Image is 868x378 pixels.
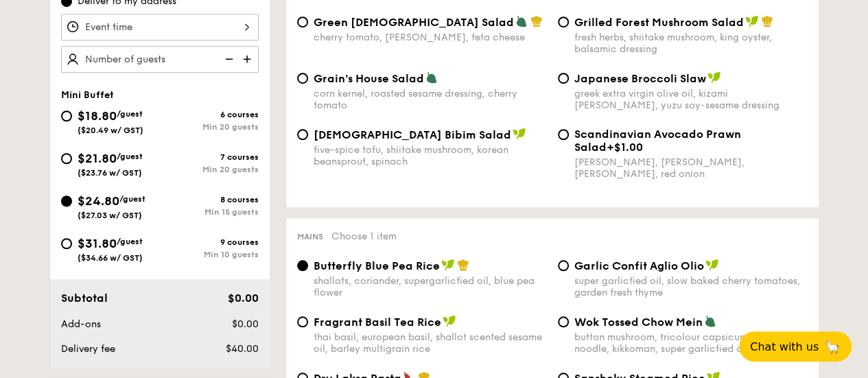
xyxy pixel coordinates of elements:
input: $31.80/guest($34.66 w/ GST)9 coursesMin 10 guests [61,238,72,249]
span: 🦙 [824,339,841,355]
span: $0.00 [227,292,258,305]
img: icon-vegan.f8ff3823.svg [745,15,759,27]
div: [PERSON_NAME], [PERSON_NAME], [PERSON_NAME], red onion [574,156,808,180]
div: shallots, coriander, supergarlicfied oil, blue pea flower [314,275,547,298]
input: Green [DEMOGRAPHIC_DATA] Saladcherry tomato, [PERSON_NAME], feta cheese [297,16,308,27]
input: Number of guests [61,46,259,73]
input: Butterfly Blue Pea Riceshallots, coriander, supergarlicfied oil, blue pea flower [297,260,308,271]
input: Wok Tossed Chow Meinbutton mushroom, tricolour capsicum, cripsy egg noodle, kikkoman, super garli... [558,316,569,327]
img: icon-vegetarian.fe4039eb.svg [425,71,438,84]
img: icon-vegan.f8ff3823.svg [441,259,455,271]
span: ($20.49 w/ GST) [78,126,143,135]
div: thai basil, european basil, shallot scented sesame oil, barley multigrain rice [314,331,547,355]
div: 7 courses [160,152,259,162]
span: Delivery fee [61,343,115,355]
span: $18.80 [78,108,117,123]
span: Choose 1 item [331,231,397,242]
input: Garlic Confit Aglio Oliosuper garlicfied oil, slow baked cherry tomatoes, garden fresh thyme [558,260,569,271]
span: Japanese Broccoli Slaw [574,72,706,85]
input: Grilled Forest Mushroom Saladfresh herbs, shiitake mushroom, king oyster, balsamic dressing [558,16,569,27]
span: Green [DEMOGRAPHIC_DATA] Salad [314,16,514,29]
img: icon-add.58712e84.svg [238,46,259,72]
span: Grilled Forest Mushroom Salad [574,16,744,29]
input: Fragrant Basil Tea Ricethai basil, european basil, shallot scented sesame oil, barley multigrain ... [297,316,308,327]
span: $21.80 [78,151,117,166]
span: Scandinavian Avocado Prawn Salad [574,128,741,154]
div: greek extra virgin olive oil, kizami [PERSON_NAME], yuzu soy-sesame dressing [574,88,808,111]
span: $40.00 [225,343,258,355]
img: icon-vegan.f8ff3823.svg [705,259,719,271]
span: Add-ons [61,318,101,330]
span: /guest [117,152,143,161]
input: [DEMOGRAPHIC_DATA] Bibim Saladfive-spice tofu, shiitake mushroom, korean beansprout, spinach [297,129,308,140]
span: Wok Tossed Chow Mein [574,316,703,329]
div: Min 20 guests [160,165,259,174]
div: 8 courses [160,195,259,204]
div: corn kernel, roasted sesame dressing, cherry tomato [314,88,547,111]
div: fresh herbs, shiitake mushroom, king oyster, balsamic dressing [574,32,808,55]
span: Chat with us [750,340,819,353]
div: super garlicfied oil, slow baked cherry tomatoes, garden fresh thyme [574,275,808,298]
span: /guest [117,109,143,119]
span: Subtotal [61,292,108,305]
span: Mains [297,232,323,241]
img: icon-vegetarian.fe4039eb.svg [704,315,716,327]
img: icon-chef-hat.a58ddaea.svg [761,15,773,27]
span: $24.80 [78,193,119,209]
img: icon-chef-hat.a58ddaea.svg [530,15,543,27]
div: five-spice tofu, shiitake mushroom, korean beansprout, spinach [314,144,547,167]
input: $24.80/guest($27.03 w/ GST)8 coursesMin 15 guests [61,196,72,206]
input: Event time [61,14,259,40]
span: Fragrant Basil Tea Rice [314,316,441,329]
div: 9 courses [160,237,259,247]
button: Chat with us🦙 [739,331,852,362]
div: cherry tomato, [PERSON_NAME], feta cheese [314,32,547,43]
span: /guest [117,237,143,246]
div: 6 courses [160,110,259,119]
img: icon-vegan.f8ff3823.svg [513,128,526,140]
input: $18.80/guest($20.49 w/ GST)6 coursesMin 20 guests [61,110,72,121]
span: [DEMOGRAPHIC_DATA] Bibim Salad [314,128,511,141]
span: ($27.03 w/ GST) [78,211,142,220]
img: icon-vegetarian.fe4039eb.svg [515,15,528,27]
div: Min 10 guests [160,250,259,259]
div: Min 15 guests [160,207,259,217]
img: icon-chef-hat.a58ddaea.svg [457,259,469,271]
input: $21.80/guest($23.76 w/ GST)7 coursesMin 20 guests [61,153,72,164]
span: $0.00 [231,318,258,330]
div: Min 20 guests [160,122,259,132]
span: $31.80 [78,236,117,251]
span: /guest [119,194,145,204]
span: Mini Buffet [61,89,114,101]
img: icon-reduce.1d2dbef1.svg [218,46,238,72]
div: button mushroom, tricolour capsicum, cripsy egg noodle, kikkoman, super garlicfied oil [574,331,808,355]
img: icon-vegan.f8ff3823.svg [707,71,721,84]
input: Grain's House Saladcorn kernel, roasted sesame dressing, cherry tomato [297,73,308,84]
span: ($23.76 w/ GST) [78,168,142,178]
span: Butterfly Blue Pea Rice [314,259,440,272]
img: icon-vegan.f8ff3823.svg [443,315,456,327]
span: +$1.00 [607,141,643,154]
span: Garlic Confit Aglio Olio [574,259,704,272]
input: Scandinavian Avocado Prawn Salad+$1.00[PERSON_NAME], [PERSON_NAME], [PERSON_NAME], red onion [558,129,569,140]
span: ($34.66 w/ GST) [78,253,143,263]
input: Japanese Broccoli Slawgreek extra virgin olive oil, kizami [PERSON_NAME], yuzu soy-sesame dressing [558,73,569,84]
span: Grain's House Salad [314,72,424,85]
